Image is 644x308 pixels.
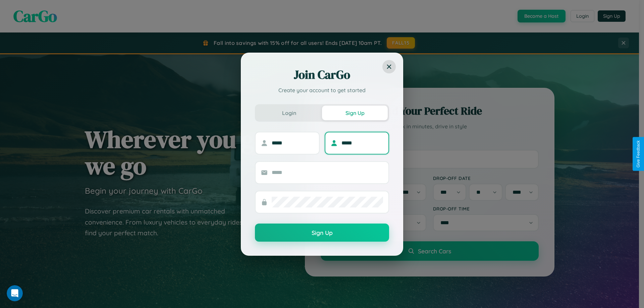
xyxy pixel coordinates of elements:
button: Sign Up [322,106,388,120]
p: Create your account to get started [255,86,389,94]
button: Sign Up [255,224,389,242]
button: Login [256,106,322,120]
div: Give Feedback [636,140,641,168]
iframe: Intercom live chat [7,285,23,301]
h2: Join CarGo [255,67,389,83]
